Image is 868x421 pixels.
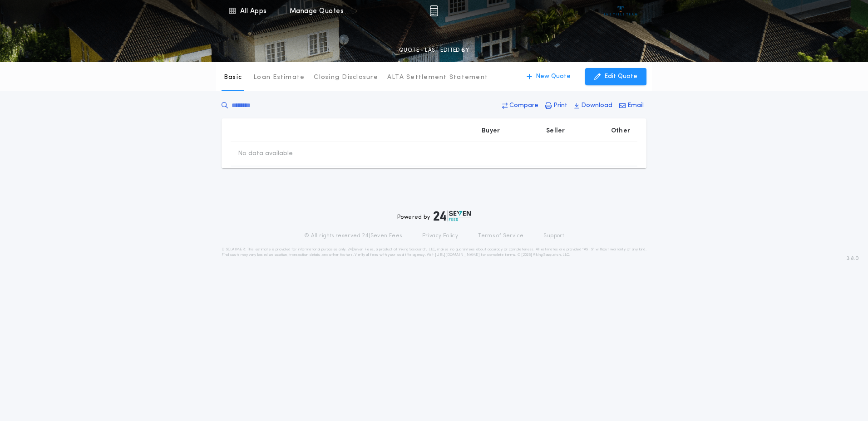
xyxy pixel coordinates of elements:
[397,210,471,221] div: Powered by
[553,101,567,110] p: Print
[253,73,305,82] p: Loan Estimate
[518,68,580,85] button: New Quote
[847,255,859,263] span: 3.8.0
[581,101,612,110] p: Download
[509,101,538,110] p: Compare
[604,6,638,15] img: vs-icon
[478,232,523,240] a: Terms of Service
[222,247,646,258] p: DISCLAIMER: This estimate is provided for informational purposes only. 24|Seven Fees, a product o...
[482,127,500,136] p: Buyer
[604,72,637,81] p: Edit Quote
[231,142,300,166] td: No data available
[314,73,378,82] p: Closing Disclosure
[536,72,571,81] p: New Quote
[542,98,570,114] button: Print
[304,232,402,240] p: © All rights reserved. 24|Seven Fees
[546,127,565,136] p: Seller
[224,73,242,82] p: Basic
[611,127,630,136] p: Other
[543,232,564,240] a: Support
[499,98,541,114] button: Compare
[435,253,480,257] a: [URL][DOMAIN_NAME]
[616,98,646,114] button: Email
[627,101,644,110] p: Email
[399,46,469,55] p: QUOTE - LAST EDITED BY
[387,73,488,82] p: ALTA Settlement Statement
[572,98,615,114] button: Download
[585,68,646,85] button: Edit Quote
[422,232,459,240] a: Privacy Policy
[429,5,438,16] img: img
[434,210,471,221] img: logo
